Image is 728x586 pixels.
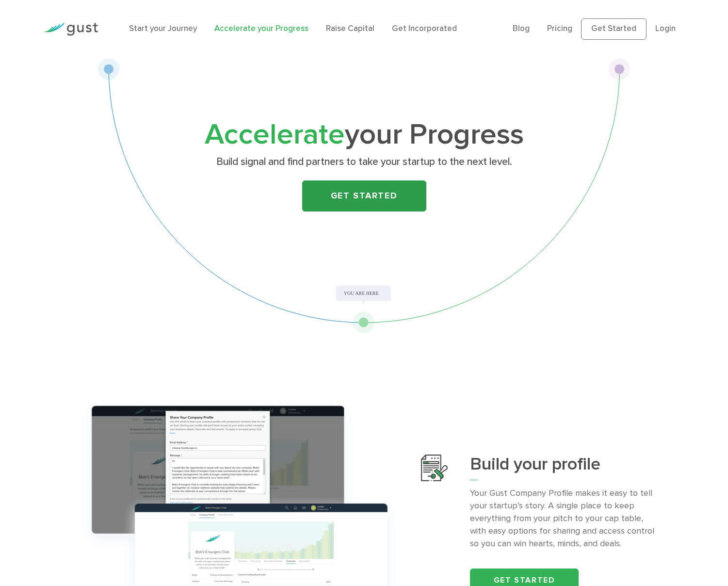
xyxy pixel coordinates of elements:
[205,117,345,152] span: Accelerate
[326,24,374,33] a: Raise Capital
[302,180,426,212] a: Get Started
[129,24,197,33] a: Start your Journey
[470,455,655,480] h3: Build your profile
[173,122,556,148] h1: your Progress
[470,487,655,550] p: Your Gust Company Profile makes it easy to tell your startup’s story. A single place to keep ever...
[655,24,676,33] a: Login
[547,24,572,33] a: Pricing
[214,24,308,33] a: Accelerate your Progress
[44,23,98,36] img: Gust Logo
[176,155,552,169] p: Build signal and find partners to take your startup to the next level.
[392,24,457,33] a: Get Incorporated
[581,18,647,40] a: Get Started
[421,455,448,481] img: Build Your Profile
[513,24,530,33] a: Blog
